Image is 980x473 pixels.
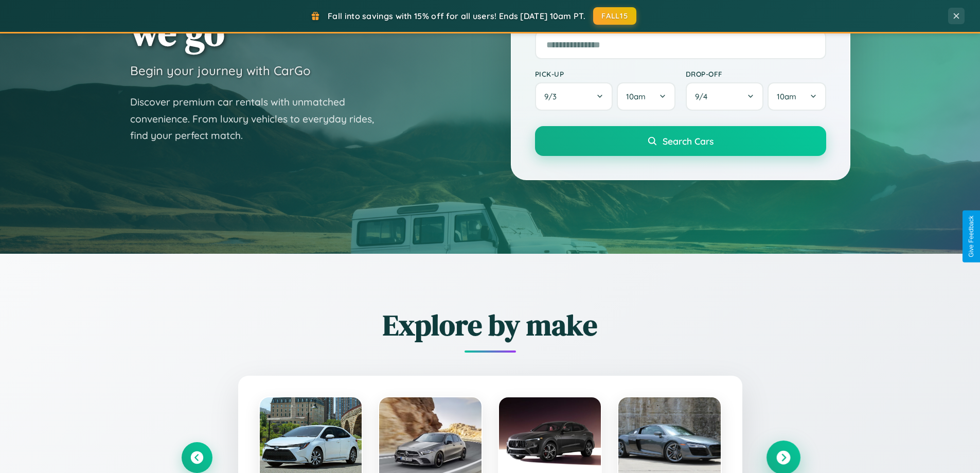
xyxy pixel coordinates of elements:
[968,216,975,257] div: Give Feedback
[328,11,585,21] span: Fall into savings with 15% off for all users! Ends [DATE] 10am PT.
[130,63,311,78] h3: Begin your journey with CarGo
[544,92,562,101] span: 9 / 3
[535,126,826,156] button: Search Cars
[130,94,387,144] p: Discover premium car rentals with unmatched convenience. From luxury vehicles to everyday rides, ...
[593,7,636,25] button: FALL15
[686,82,764,111] button: 9/4
[535,82,613,111] button: 9/3
[182,305,799,345] h2: Explore by make
[626,92,646,101] span: 10am
[617,82,675,111] button: 10am
[535,69,675,78] label: Pick-up
[777,92,796,101] span: 10am
[686,69,826,78] label: Drop-off
[663,135,714,147] span: Search Cars
[695,92,712,101] span: 9 / 4
[768,82,826,111] button: 10am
